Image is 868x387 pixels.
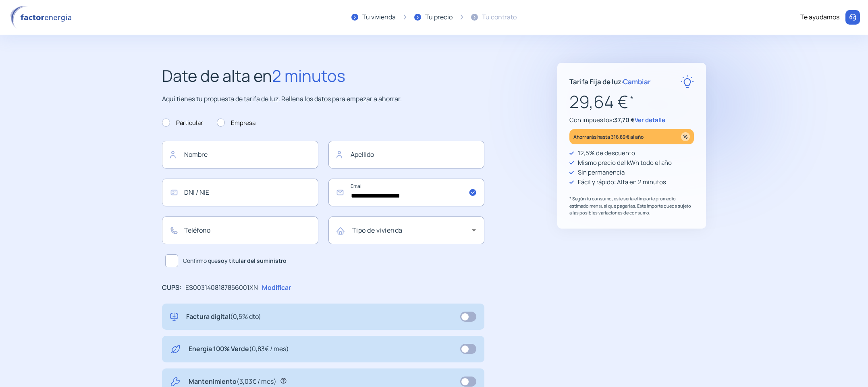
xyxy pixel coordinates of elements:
p: * Según tu consumo, este sería el importe promedio estimado mensual que pagarías. Este importe qu... [569,195,694,216]
p: Aquí tienes tu propuesta de tarifa de luz. Rellena los datos para empezar a ahorrar. [162,94,484,104]
img: percentage_icon.svg [681,132,690,141]
label: Particular [162,118,203,128]
span: (3,03€ / mes) [237,377,276,386]
span: 2 minutos [272,64,345,87]
mat-label: Tipo de vivienda [352,226,403,235]
b: soy titular del suministro [218,257,287,264]
span: 37,70 € [614,116,635,124]
h2: Date de alta en [162,63,484,89]
img: tool.svg [170,377,181,387]
div: Tu contrato [482,12,517,23]
img: energy-green.svg [170,344,181,354]
img: llamar [849,13,857,21]
span: Confirmo que [183,256,287,265]
img: digital-invoice.svg [170,312,178,322]
div: Tu precio [425,12,453,23]
img: rate-E.svg [681,75,694,88]
p: Factura digital [186,312,261,322]
p: Con impuestos: [569,115,694,125]
div: Tu vivienda [362,12,396,23]
p: Sin permanencia [578,168,625,177]
span: (0,5% dto) [230,312,261,321]
span: (0,83€ / mes) [249,344,289,353]
span: Cambiar [623,77,651,86]
p: Fácil y rápido: Alta en 2 minutos [578,177,666,187]
p: CUPS: [162,283,181,293]
p: Ahorrarás hasta 316,89 € al año [573,132,644,141]
label: Empresa [217,118,255,128]
p: Mismo precio del kWh todo el año [578,158,672,168]
p: Mantenimiento [189,377,276,387]
p: Tarifa Fija de luz · [569,76,651,87]
p: Modificar [262,283,291,293]
p: 12,5% de descuento [578,148,635,158]
p: ES0031408187856001XN [185,283,258,293]
p: Energía 100% Verde [189,344,289,354]
div: Te ayudamos [800,12,839,23]
p: 29,64 € [569,88,694,115]
img: logo factor [8,6,77,29]
span: Ver detalle [635,116,665,124]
